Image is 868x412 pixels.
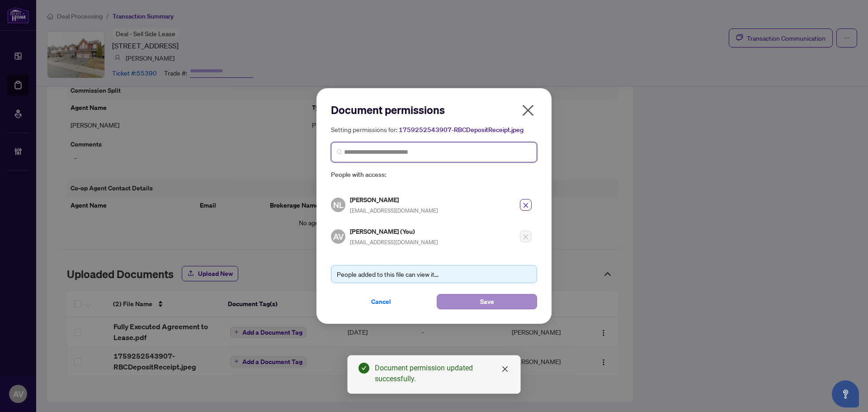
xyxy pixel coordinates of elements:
div: Document permission updated successfully. [375,363,509,384]
span: People with access: [331,170,537,180]
h5: Setting permissions for: [331,124,537,135]
span: close [521,103,535,118]
span: AV [333,230,344,243]
span: check-circle [359,363,369,374]
span: close [501,365,509,373]
span: [EMAIL_ADDRESS][DOMAIN_NAME] [350,207,438,214]
button: Cancel [331,294,431,309]
span: [EMAIL_ADDRESS][DOMAIN_NAME] [350,239,438,246]
span: Cancel [371,294,391,309]
span: close [523,202,529,208]
span: Save [480,294,494,309]
h2: Document permissions [331,103,537,117]
h5: [PERSON_NAME] (You) [350,226,438,237]
button: Save [437,294,537,309]
span: NL [333,199,344,211]
span: 1759252543907-RBCDepositReceipt.jpeg [399,126,524,134]
img: search_icon [337,149,342,155]
div: People added to this file can view it... [337,269,531,279]
h5: [PERSON_NAME] [350,194,438,205]
button: Open asap [832,380,859,407]
a: Close [500,364,510,374]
